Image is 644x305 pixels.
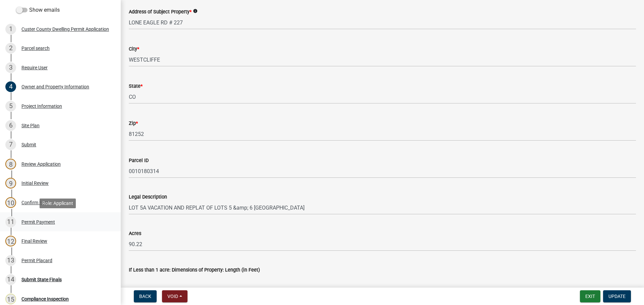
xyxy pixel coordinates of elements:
[21,65,48,70] div: Require User
[134,290,157,302] button: Back
[608,294,626,299] span: Update
[40,199,76,208] div: Role: Applicant
[162,290,187,302] button: Void
[21,142,36,147] div: Submit
[5,159,16,169] div: 8
[129,84,143,89] label: State
[21,181,49,185] div: Initial Review
[5,24,16,34] div: 1
[5,236,16,246] div: 12
[193,9,198,13] i: info
[16,6,60,14] label: Show emails
[21,104,62,108] div: Project Information
[5,120,16,131] div: 6
[5,139,16,150] div: 7
[21,258,52,263] div: Permit Placard
[5,294,16,304] div: 15
[129,47,139,52] label: City
[167,294,178,299] span: Void
[129,158,149,163] label: Parcel ID
[5,178,16,188] div: 9
[129,231,141,236] label: Acres
[21,277,62,282] div: Submit State Finals
[21,239,47,243] div: Final Review
[5,62,16,73] div: 3
[21,200,49,205] div: Confirm Fees
[5,101,16,111] div: 5
[139,294,151,299] span: Back
[129,268,260,273] label: If Less than 1 acre: Dimensions of Property: Length (in Feet)
[5,43,16,54] div: 2
[5,255,16,266] div: 13
[21,27,109,31] div: Custer County Dwelling Permit Application
[5,274,16,285] div: 14
[603,290,631,302] button: Update
[129,10,192,14] label: Address of Subject Property
[21,46,50,51] div: Parcel search
[21,297,69,301] div: Compliance Inspection
[21,162,61,166] div: Review Application
[21,84,89,89] div: Owner and Property Information
[129,195,167,200] label: Legal Description
[5,197,16,208] div: 10
[5,81,16,92] div: 4
[580,290,600,302] button: Exit
[21,220,55,224] div: Permit Payment
[5,217,16,227] div: 11
[21,123,40,128] div: Site Plan
[129,121,138,126] label: Zip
